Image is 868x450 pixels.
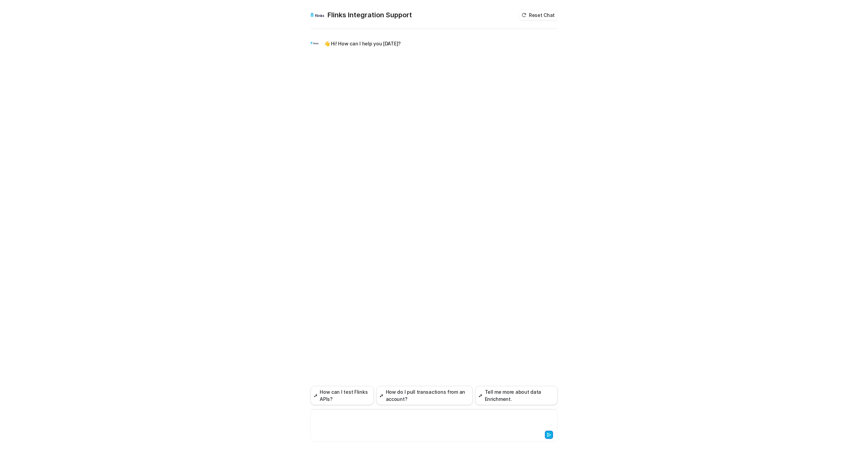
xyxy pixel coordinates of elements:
[376,386,473,405] button: How do I pull transactions from an account?
[324,40,401,48] p: 👋 Hi! How can I help you [DATE]?
[311,386,374,405] button: How can I test Flinks APIs?
[519,10,557,20] button: Reset Chat
[475,386,557,405] button: Tell me more about data Enrichment.
[328,10,412,20] h2: Flinks Integration Support
[311,8,324,22] img: Widget
[311,39,319,47] img: Widget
